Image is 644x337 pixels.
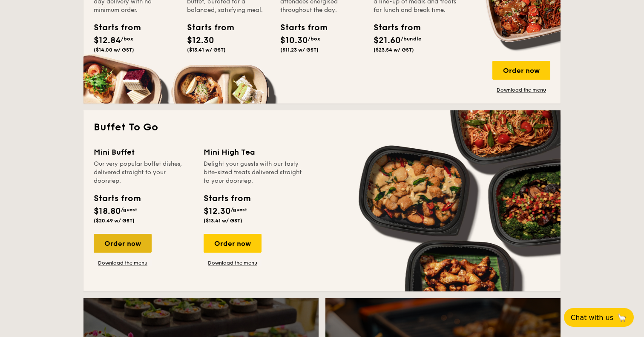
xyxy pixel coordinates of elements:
div: Order now [94,234,152,253]
div: Mini Buffet [94,146,193,158]
a: Download the menu [204,259,262,266]
span: ($11.23 w/ GST) [280,47,319,53]
span: Chat with us [571,314,613,322]
span: /guest [231,207,247,213]
span: $21.60 [374,35,401,46]
div: Starts from [374,21,412,34]
div: Starts from [204,192,250,205]
span: /box [121,36,133,42]
span: ($20.49 w/ GST) [94,218,135,224]
span: /guest [121,207,137,213]
span: 🦙 [617,313,627,323]
span: $10.30 [280,35,308,46]
div: Starts from [187,21,225,34]
span: /bundle [401,36,421,42]
span: ($13.41 w/ GST) [187,47,226,53]
div: Starts from [280,21,319,34]
span: ($13.41 w/ GST) [204,218,242,224]
div: Order now [492,61,550,80]
span: /box [308,36,320,42]
div: Starts from [94,21,132,34]
h2: Buffet To Go [94,121,550,134]
span: $12.84 [94,35,121,46]
a: Download the menu [492,86,550,93]
span: $12.30 [187,35,214,46]
div: Our very popular buffet dishes, delivered straight to your doorstep. [94,160,193,185]
div: Starts from [94,192,140,205]
span: ($23.54 w/ GST) [374,47,414,53]
a: Download the menu [94,259,152,266]
button: Chat with us🦙 [564,308,634,327]
div: Mini High Tea [204,146,303,158]
div: Order now [204,234,262,253]
span: $18.80 [94,206,121,216]
span: ($14.00 w/ GST) [94,47,134,53]
div: Delight your guests with our tasty bite-sized treats delivered straight to your doorstep. [204,160,303,185]
span: $12.30 [204,206,231,216]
